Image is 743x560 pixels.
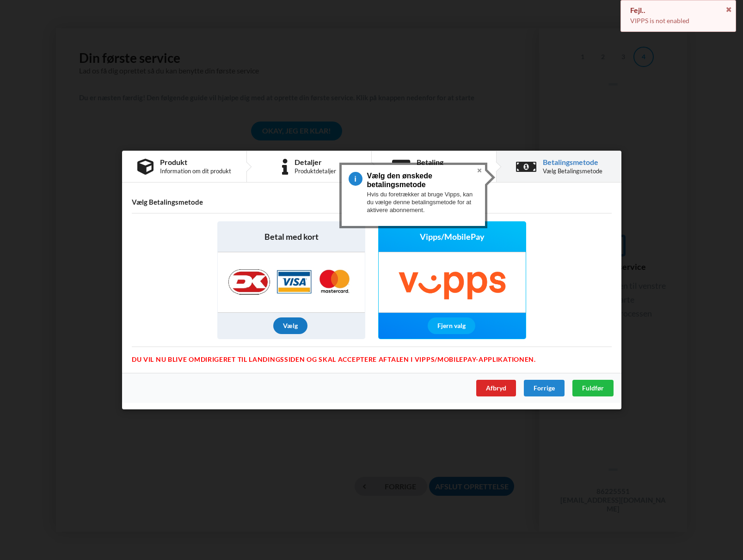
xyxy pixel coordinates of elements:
[132,347,612,357] div: Du vil nu blive omdirigeret til landingssiden og skal acceptere aftalen i Vipps/MobilePay-applika...
[219,252,364,312] img: Nets
[630,6,726,15] div: Fejl..
[160,167,231,175] div: Information om dit produkt
[476,380,516,396] div: Afbryd
[630,16,726,25] p: VIPPS is not enabled
[542,167,602,175] div: Vælg Betalingsmetode
[264,231,318,243] span: Betal med kort
[367,171,471,189] h3: Vælg den ønskede betalingsmetode
[160,158,231,166] div: Produkt
[417,158,476,166] div: Betaling
[542,158,602,166] div: Betalingsmetode
[427,317,475,334] div: Fjern valg
[349,172,367,186] span: 4
[523,380,564,396] div: Forrige
[295,158,336,166] div: Detaljer
[419,231,484,243] span: Vipps/MobilePay
[474,165,485,176] button: Close
[379,252,526,312] img: Vipps/MobilePay
[582,384,603,392] span: Fuldfør
[295,167,336,175] div: Produktdetaljer
[367,187,478,214] div: Hvis du foretrækker at bruge Vipps, kan du vælge denne betalingsmetode for at aktivere abonnement.
[273,317,307,334] div: Vælg
[132,198,612,207] h4: Vælg Betalingsmetode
